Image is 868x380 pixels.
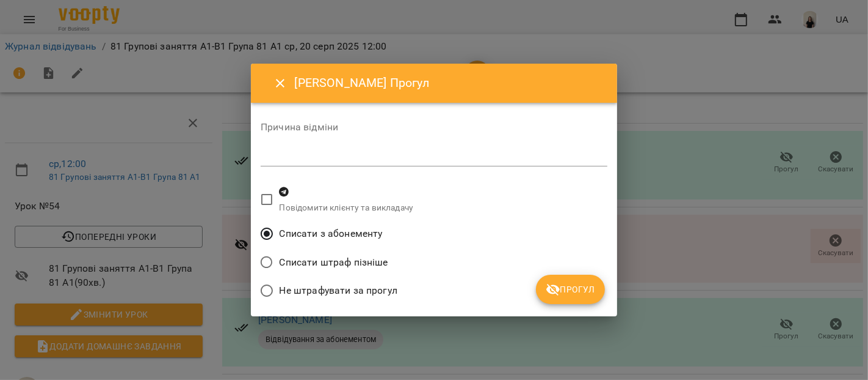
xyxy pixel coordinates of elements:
[280,255,388,270] span: Списати штраф пізніше
[536,275,605,304] button: Прогул
[266,69,295,98] button: Close
[295,73,602,92] h6: [PERSON_NAME] Прогул
[280,202,414,214] p: Повідомити клієнту та викладачу
[280,283,397,298] span: Не штрафувати за прогул
[280,226,383,241] span: Списати з абонементу
[261,122,607,132] label: Причина відміни
[546,282,595,297] span: Прогул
